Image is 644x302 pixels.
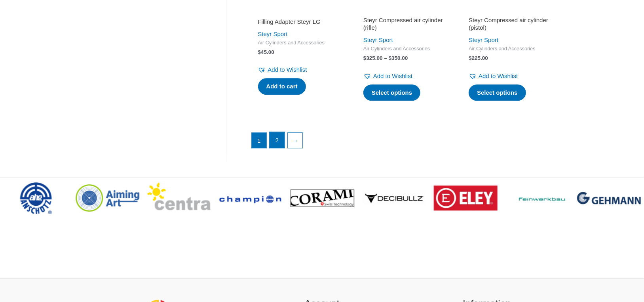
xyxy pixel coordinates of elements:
a: Steyr Compressed air cylinder (rifle) [363,16,446,35]
a: Select options for “Steyr Compressed air cylinder (pistol)” [469,84,526,101]
bdi: 325.00 [363,55,383,61]
a: Steyr Sport [363,36,393,43]
iframe: Customer reviews powered by Trustpilot [363,7,446,16]
a: Steyr Compressed air cylinder (pistol) [469,16,552,35]
bdi: 225.00 [469,55,488,61]
img: brand logo [434,185,498,210]
span: Air Cylinders and Accessories [363,46,446,52]
span: Add to Wishlist [373,73,412,79]
a: Steyr Sport [258,31,288,37]
iframe: Customer reviews powered by Trustpilot [258,7,341,16]
a: Filling Adapter Steyr LG [258,18,341,29]
a: Select options for “Steyr Compressed air cylinder (rifle)” [363,84,421,101]
span: – [384,55,387,61]
h2: Filling Adapter Steyr LG [258,18,341,26]
bdi: 350.00 [389,55,408,61]
span: Add to Wishlist [479,73,518,79]
bdi: 45.00 [258,49,274,55]
h2: Steyr Compressed air cylinder (pistol) [469,16,552,32]
span: $ [469,55,472,61]
span: $ [258,49,261,55]
span: Add to Wishlist [268,66,307,73]
a: Steyr Sport [469,36,498,43]
h2: Steyr Compressed air cylinder (rifle) [363,16,446,32]
a: → [288,133,303,148]
a: Page 2 [270,132,285,148]
nav: Product Pagination [251,132,559,152]
a: Add to Wishlist [363,71,412,82]
span: $ [389,55,392,61]
a: Add to Wishlist [258,64,307,75]
a: Add to Wishlist [469,71,518,82]
span: $ [363,55,367,61]
span: Air Cylinders and Accessories [258,40,341,46]
a: Add to cart: “Filling Adapter Steyr LG” [258,78,306,95]
iframe: Customer reviews powered by Trustpilot [469,7,552,16]
span: Air Cylinders and Accessories [469,46,552,52]
span: Page 1 [252,133,267,148]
